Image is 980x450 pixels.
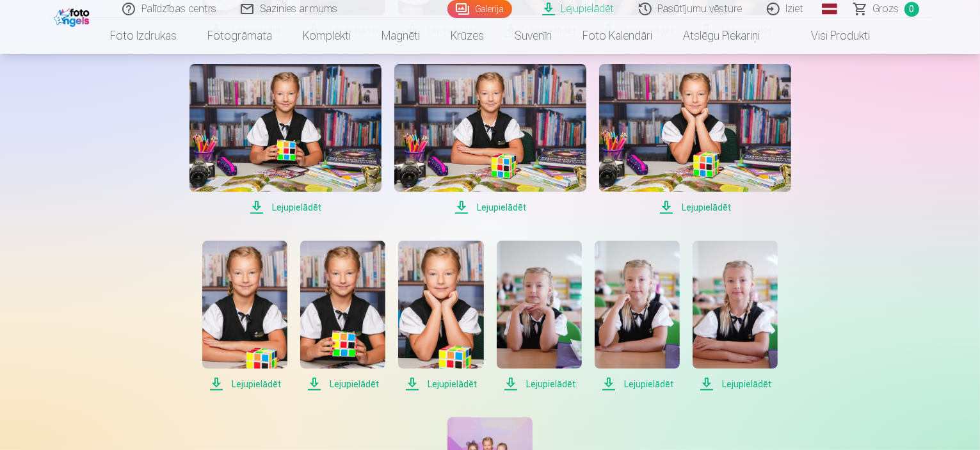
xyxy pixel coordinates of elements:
a: Fotogrāmata [192,18,287,54]
span: Lejupielādēt [394,200,586,215]
a: Foto izdrukas [95,18,192,54]
span: Lejupielādēt [202,376,287,392]
a: Lejupielādēt [497,241,582,392]
img: /fa1 [54,5,93,27]
a: Foto kalendāri [567,18,668,54]
span: Grozs [873,1,899,17]
span: Lejupielādēt [599,200,791,215]
a: Lejupielādēt [394,64,586,215]
span: Lejupielādēt [693,376,778,392]
span: Lejupielādēt [595,376,680,392]
a: Komplekti [287,18,366,54]
a: Lejupielādēt [202,241,287,392]
a: Atslēgu piekariņi [668,18,775,54]
a: Lejupielādēt [398,241,483,392]
a: Magnēti [366,18,435,54]
span: Lejupielādēt [398,376,483,392]
a: Lejupielādēt [300,241,385,392]
span: Lejupielādēt [189,200,382,215]
span: 0 [904,2,919,17]
span: Lejupielādēt [300,376,385,392]
span: Lejupielādēt [497,376,582,392]
a: Krūzes [435,18,499,54]
a: Lejupielādēt [595,241,680,392]
a: Suvenīri [499,18,567,54]
a: Visi produkti [775,18,885,54]
a: Lejupielādēt [189,64,382,215]
a: Lejupielādēt [693,241,778,392]
a: Lejupielādēt [599,64,791,215]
